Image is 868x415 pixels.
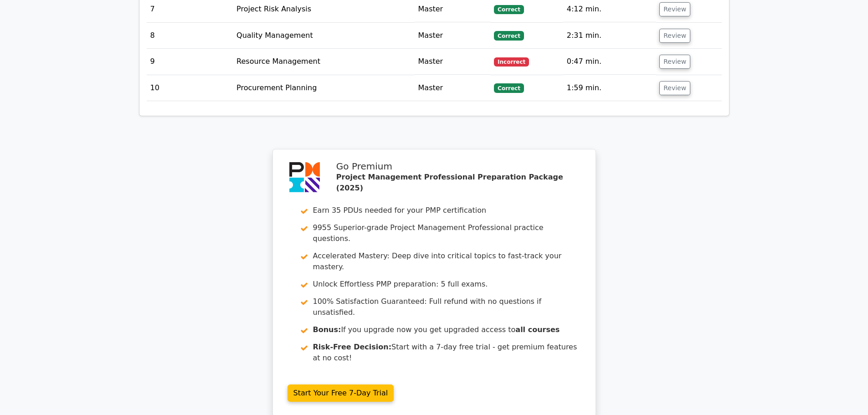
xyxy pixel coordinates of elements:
[659,2,690,16] button: Review
[494,57,529,67] span: Incorrect
[494,31,524,40] span: Correct
[288,384,394,402] a: Start Your Free 7-Day Trial
[233,49,414,75] td: Resource Management
[563,23,656,49] td: 2:31 min.
[494,5,524,14] span: Correct
[415,49,491,75] td: Master
[147,75,233,101] td: 10
[233,75,414,101] td: Procurement Planning
[415,23,491,49] td: Master
[563,75,656,101] td: 1:59 min.
[659,81,690,95] button: Review
[233,23,414,49] td: Quality Management
[415,75,491,101] td: Master
[659,29,690,43] button: Review
[563,49,656,75] td: 0:47 min.
[659,55,690,69] button: Review
[147,49,233,75] td: 9
[147,23,233,49] td: 8
[494,83,524,92] span: Correct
